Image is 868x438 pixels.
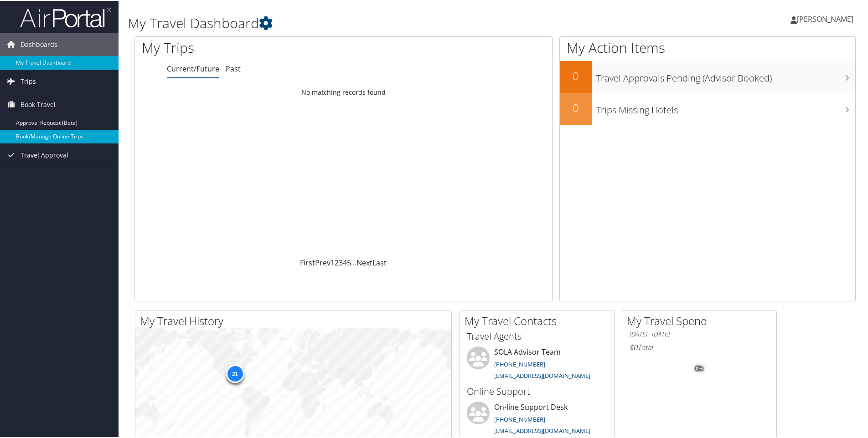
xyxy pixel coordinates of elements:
a: 2 [335,257,339,267]
a: 3 [339,257,343,267]
a: Past [226,63,241,73]
a: 5 [347,257,351,267]
h2: My Travel History [140,312,451,328]
a: Next [356,257,372,267]
tspan: 0% [696,365,703,371]
h1: My Travel Dashboard [128,13,618,32]
h2: 0 [560,67,592,83]
a: [EMAIL_ADDRESS][DOMAIN_NAME] [494,371,590,379]
a: [PHONE_NUMBER] [494,414,545,423]
h6: [DATE] - [DATE] [629,329,770,338]
h3: Trips Missing Hotels [596,98,855,116]
a: Prev [315,257,331,267]
li: On-line Support Desk [462,401,612,438]
span: [PERSON_NAME] [797,13,853,23]
span: … [351,257,356,267]
h6: Total [629,341,770,351]
a: [EMAIL_ADDRESS][DOMAIN_NAME] [494,426,590,434]
a: 4 [343,257,347,267]
a: First [300,257,315,267]
h3: Online Support [467,384,607,397]
h1: My Action Items [560,37,855,56]
a: [PHONE_NUMBER] [494,359,545,367]
span: Travel Approval [21,143,68,166]
a: [PERSON_NAME] [790,5,863,32]
h2: My Travel Contacts [465,312,614,328]
a: 1 [331,257,335,267]
img: airportal-logo.png [20,6,111,27]
a: 0Trips Missing Hotels [560,92,855,124]
li: SOLA Advisor Team [462,346,612,383]
a: Current/Future [167,63,219,73]
h2: My Travel Spend [627,312,776,328]
h2: 0 [560,99,592,115]
a: 0Travel Approvals Pending (Advisor Booked) [560,60,855,92]
h1: My Trips [142,37,372,56]
span: $0 [629,341,637,351]
h3: Travel Approvals Pending (Advisor Booked) [596,66,855,84]
a: Last [372,257,387,267]
td: No matching records found [135,83,552,100]
div: 21 [226,364,244,382]
span: Dashboards [21,32,57,55]
span: Trips [21,69,36,92]
span: Book Travel [21,92,56,115]
h3: Travel Agents [467,329,607,342]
